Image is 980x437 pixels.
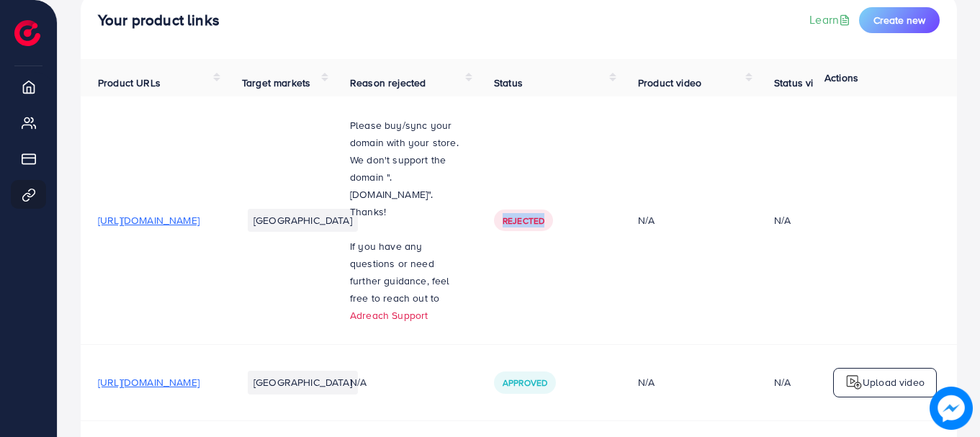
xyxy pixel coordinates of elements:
span: [URL][DOMAIN_NAME] [98,375,199,389]
div: N/A [638,213,740,227]
span: Create new [873,13,925,27]
span: Product URLs [98,76,161,90]
span: If you have any questions or need further guidance, feel free to reach out to [350,239,450,305]
div: N/A [638,375,740,389]
span: Product video [638,76,701,90]
li: [GEOGRAPHIC_DATA] [248,209,358,232]
span: Please buy/sync your domain with your store. We don't support the domain ".[DOMAIN_NAME]". Thanks! [350,118,459,219]
span: Reason rejected [350,76,426,90]
span: Target markets [242,76,310,90]
a: Learn [809,12,853,28]
a: Adreach Support [350,308,428,323]
p: Upload video [863,374,925,391]
div: N/A [774,213,791,227]
div: N/A [774,375,791,389]
span: [URL][DOMAIN_NAME] [98,213,199,227]
span: Rejected [503,215,544,227]
span: Status [494,76,523,90]
span: Actions [824,71,858,85]
img: logo [845,374,863,391]
span: Status video [774,76,831,90]
img: logo [14,20,40,46]
h4: Your product links [98,12,220,30]
span: N/A [350,375,367,389]
button: Create new [859,7,940,33]
li: [GEOGRAPHIC_DATA] [248,371,358,394]
img: image [930,387,972,429]
span: Approved [503,377,547,389]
